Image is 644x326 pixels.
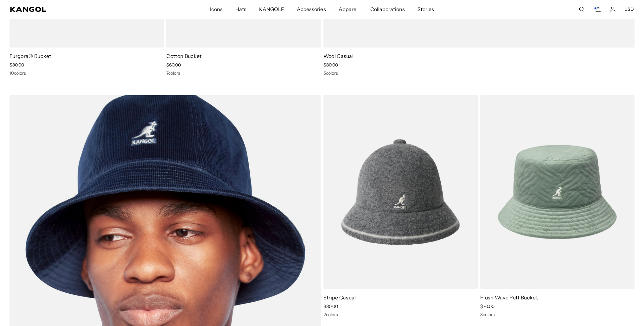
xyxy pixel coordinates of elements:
[323,62,338,68] span: $80.00
[480,294,538,300] a: Plush Wave Puff Bucket
[323,294,356,300] a: Stripe Casual
[323,95,478,289] img: Stripe Casual
[10,7,139,12] a: Kangol
[323,53,354,59] a: Wool Casual
[166,70,321,76] div: 7 colors
[166,62,181,68] span: $60.00
[593,6,601,12] button: Cart
[166,53,201,59] a: Cotton Bucket
[10,70,164,76] div: 10 colors
[624,6,634,12] button: USD
[10,53,51,59] a: Furgora® Bucket
[10,62,24,68] span: $80.00
[480,303,494,309] span: $70.00
[480,95,634,289] img: Plush Wave Puff Bucket
[579,6,584,12] summary: Search here
[323,311,478,317] div: 2 colors
[610,6,615,12] a: Account
[323,70,635,76] div: 5 colors
[323,303,338,309] span: $80.00
[480,311,634,317] div: 3 colors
